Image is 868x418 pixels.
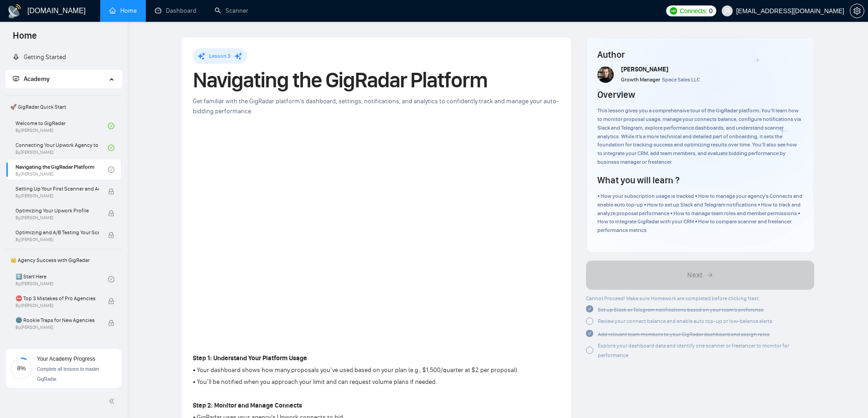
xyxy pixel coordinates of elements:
a: Connecting Your Upwork Agency to GigRadarBy[PERSON_NAME] [15,138,108,158]
img: vlad-t.jpg [597,66,614,83]
span: Growth Manager [621,76,660,83]
span: Your Academy Progress [37,356,95,362]
span: setting [850,7,864,15]
p: • You’ll be notified when you approach your limit and can request volume plans if needed. [193,377,550,387]
span: 🚀 GigRadar Quick Start [6,98,121,116]
h4: Author [597,48,803,61]
button: Next [586,261,814,290]
span: Connects: [680,6,707,16]
span: Space Sales LLC [662,76,700,83]
strong: Step 1: Understand Your Platform Usage [193,354,307,362]
span: 🌚 Rookie Traps for New Agencies [15,316,99,325]
h4: What you will learn ? [597,174,679,186]
span: 0 [709,6,713,16]
p: This lesson gives you a comprehensive tour of the GigRadar platform. You’ll learn how to monitor ... [597,106,803,166]
span: Cannot Proceed! Make sure Homework are completed before clicking Next: [586,295,760,302]
a: rocketGetting Started [13,53,66,61]
span: Home [5,29,44,48]
iframe: Intercom live chat [837,387,859,409]
span: check-circle [586,330,593,337]
a: searchScanner [215,7,248,15]
span: ☠️ Fatal Traps for Solo Freelancers [15,337,99,347]
p: • How your subscription usage is tracked • How to manage your agency’s Connects and enable auto t... [597,192,803,235]
span: Get familiar with the GigRadar platform’s dashboard, settings, notifications, and analytics to co... [193,97,559,115]
span: check-circle [108,276,114,282]
span: Setting Up Your First Scanner and Auto-Bidder [15,184,99,193]
span: Complete all lessons to master GigRadar. [37,367,99,382]
span: lock [108,188,114,195]
h1: Navigating the GigRadar Platform [193,70,560,90]
span: lock [108,298,114,304]
span: lock [108,232,114,238]
span: Lesson 3 [209,53,231,59]
span: lock [108,320,114,326]
span: 8% [10,365,32,371]
p: • Your dashboard shows how many proposals you’ve used based on your plan (e.g., $1,500/quarter at... [193,365,550,375]
span: check-circle [108,123,114,129]
span: check-circle [108,145,114,151]
img: upwork-logo.png [670,7,677,15]
span: Academy [24,75,50,83]
span: lock [108,210,114,217]
span: Add relevant team members to your GigRadar dashboard and assign roles [598,331,770,337]
h4: Overview [597,88,635,101]
a: Welcome to GigRadarBy[PERSON_NAME] [15,116,108,136]
span: check-circle [108,166,114,173]
span: user [724,8,730,14]
span: By [PERSON_NAME] [15,237,99,242]
span: By [PERSON_NAME] [15,193,99,199]
span: Set up Slack or Telegram notifications based on your team’s preference [598,307,764,313]
span: double-left [108,397,118,406]
span: [PERSON_NAME] [621,65,668,73]
span: By [PERSON_NAME] [15,215,99,221]
span: 👑 Agency Success with GigRadar [6,251,121,269]
span: Optimizing Your Upwork Profile [15,206,99,215]
button: setting [850,4,864,18]
span: fund-projection-screen [13,76,19,82]
span: By [PERSON_NAME] [15,325,99,330]
span: Academy [13,75,50,83]
a: homeHome [109,7,137,15]
a: Navigating the GigRadar PlatformBy[PERSON_NAME] [15,160,108,180]
span: Review your connect balance and enable auto top-up or low-balance alerts [598,318,772,324]
a: dashboardDashboard [155,7,196,15]
span: check-circle [586,305,593,312]
span: Explore your dashboard data and identify one scanner or freelancer to monitor for performance [598,342,789,358]
span: Optimizing and A/B Testing Your Scanner for Better Results [15,228,99,237]
a: setting [850,7,864,15]
img: logo [7,4,22,19]
span: By [PERSON_NAME] [15,303,99,308]
strong: Step 2: Monitor and Manage Connects [193,402,302,409]
li: Getting Started [5,48,122,66]
span: ⛔ Top 3 Mistakes of Pro Agencies [15,294,99,303]
a: 1️⃣ Start HereBy[PERSON_NAME] [15,269,108,289]
span: Next [687,270,703,281]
